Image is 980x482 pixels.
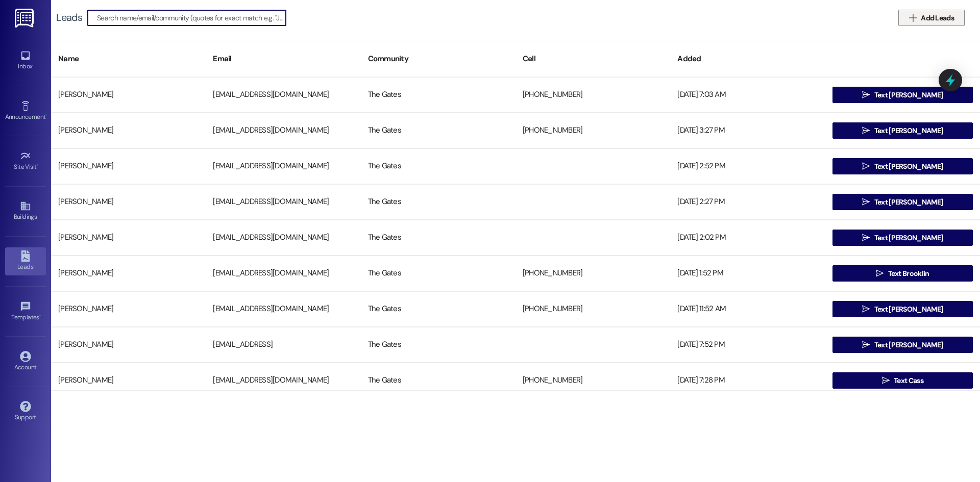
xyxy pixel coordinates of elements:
i:  [862,305,870,313]
button: Text [PERSON_NAME] [832,337,973,353]
div: Email [206,46,360,71]
span: • [37,162,38,169]
input: Search name/email/community (quotes for exact match e.g. "John Smith") [97,11,286,25]
div: [EMAIL_ADDRESS][DOMAIN_NAME] [206,156,360,176]
span: Text [PERSON_NAME] [874,90,943,100]
i:  [876,269,884,277]
div: The Gates [361,335,516,355]
div: Leads [56,12,82,23]
div: [EMAIL_ADDRESS][DOMAIN_NAME] [206,227,360,248]
div: The Gates [361,192,516,212]
div: [PHONE_NUMBER] [516,299,670,319]
i:  [909,14,917,22]
i:  [862,234,870,242]
span: Text [PERSON_NAME] [874,125,943,136]
div: The Gates [361,263,516,284]
a: Buildings [5,197,46,225]
div: [EMAIL_ADDRESS][DOMAIN_NAME] [206,370,360,391]
div: [PHONE_NUMBER] [516,263,670,284]
div: [EMAIL_ADDRESS][DOMAIN_NAME] [206,85,360,105]
span: Text [PERSON_NAME] [874,304,943,315]
div: [PHONE_NUMBER] [516,370,670,391]
i:  [862,126,870,135]
a: Templates • [5,298,46,325]
div: [PERSON_NAME] [51,227,206,248]
div: [PERSON_NAME] [51,335,206,355]
div: The Gates [361,120,516,141]
div: The Gates [361,299,516,319]
div: The Gates [361,156,516,176]
button: Text [PERSON_NAME] [832,230,973,246]
div: [PERSON_NAME] [51,299,206,319]
img: ResiDesk Logo [15,9,36,28]
div: [DATE] 7:03 AM [670,85,825,105]
button: Add Leads [898,10,965,26]
div: [DATE] 2:27 PM [670,192,825,212]
span: • [39,312,41,319]
span: Text Cass [894,375,923,386]
button: Text Brooklin [832,265,973,282]
div: Name [51,46,206,71]
i:  [862,198,870,206]
span: Add Leads [921,13,954,23]
div: [PERSON_NAME] [51,120,206,141]
div: [PERSON_NAME] [51,192,206,212]
i:  [862,341,870,349]
a: Support [5,398,46,425]
button: Text Cass [832,372,973,389]
span: Text [PERSON_NAME] [874,233,943,243]
div: [EMAIL_ADDRESS][DOMAIN_NAME] [206,192,360,212]
span: • [45,112,47,119]
div: [EMAIL_ADDRESS] [206,335,360,355]
div: Community [361,46,516,71]
div: [PERSON_NAME] [51,263,206,284]
div: [PERSON_NAME] [51,370,206,391]
div: [DATE] 11:52 AM [670,299,825,319]
button: Text [PERSON_NAME] [832,301,973,317]
div: [DATE] 3:27 PM [670,120,825,141]
button: Text [PERSON_NAME] [832,194,973,210]
div: [DATE] 7:52 PM [670,335,825,355]
a: Inbox [5,47,46,74]
i:  [882,376,890,385]
a: Leads [5,247,46,275]
div: [PERSON_NAME] [51,85,206,105]
a: Account [5,348,46,375]
div: [EMAIL_ADDRESS][DOMAIN_NAME] [206,263,360,284]
div: [PERSON_NAME] [51,156,206,176]
div: The Gates [361,85,516,105]
div: [EMAIL_ADDRESS][DOMAIN_NAME] [206,120,360,141]
div: The Gates [361,370,516,391]
button: Text [PERSON_NAME] [832,122,973,139]
div: [PHONE_NUMBER] [516,85,670,105]
div: [DATE] 2:52 PM [670,156,825,176]
i:  [862,162,870,170]
div: The Gates [361,227,516,248]
div: [DATE] 2:02 PM [670,227,825,248]
div: Cell [516,46,670,71]
span: Text [PERSON_NAME] [874,197,943,208]
span: Text [PERSON_NAME] [874,161,943,172]
i:  [862,91,870,99]
span: Text [PERSON_NAME] [874,340,943,350]
span: Text Brooklin [888,268,929,279]
a: Site Visit • [5,147,46,175]
button: Text [PERSON_NAME] [832,87,973,103]
div: [PHONE_NUMBER] [516,120,670,141]
div: [DATE] 1:52 PM [670,263,825,284]
div: Added [670,46,825,71]
div: [DATE] 7:28 PM [670,370,825,391]
div: [EMAIL_ADDRESS][DOMAIN_NAME] [206,299,360,319]
button: Text [PERSON_NAME] [832,158,973,174]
